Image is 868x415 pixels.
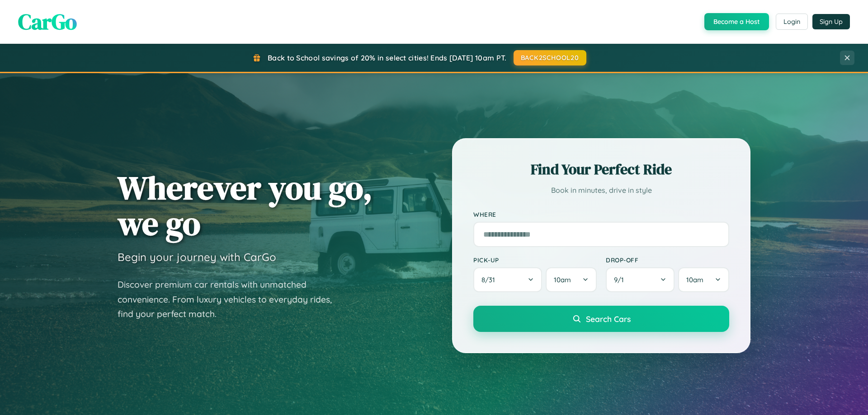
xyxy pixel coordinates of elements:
span: 9 / 1 [614,275,628,284]
p: Discover premium car rentals with unmatched convenience. From luxury vehicles to everyday rides, ... [118,277,344,322]
label: Where [473,210,729,218]
button: Sign Up [812,14,850,29]
label: Drop-off [606,256,729,264]
p: Book in minutes, drive in style [473,184,729,197]
span: 10am [554,275,571,284]
button: 10am [678,267,729,292]
button: Login [776,14,808,30]
button: Search Cars [473,306,729,332]
button: 10am [546,267,597,292]
button: 8/31 [473,267,542,292]
span: 10am [686,275,703,284]
span: Back to School savings of 20% in select cities! Ends [DATE] 10am PT. [268,53,506,62]
button: BACK2SCHOOL20 [514,50,586,65]
label: Pick-up [473,256,597,264]
span: Search Cars [586,314,631,324]
h1: Wherever you go, we go [118,170,373,241]
h2: Find Your Perfect Ride [473,159,729,179]
span: CarGo [18,7,77,37]
button: Become a Host [704,13,769,30]
span: 8 / 31 [481,275,500,284]
h3: Begin your journey with CarGo [118,250,276,264]
button: 9/1 [606,267,675,292]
